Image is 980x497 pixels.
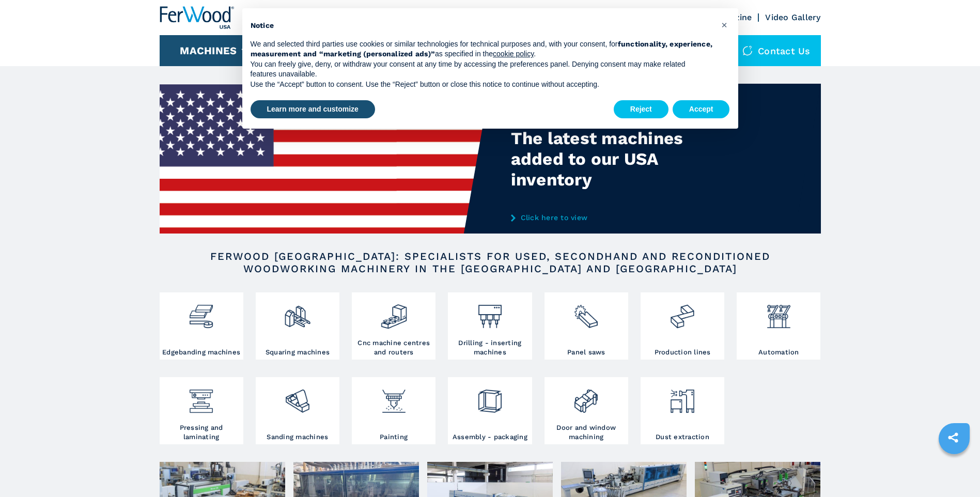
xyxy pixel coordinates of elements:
h3: Painting [380,432,408,442]
h2: Notice [251,21,713,31]
h3: Cnc machine centres and routers [354,338,433,357]
h3: Pressing and laminating [162,423,241,442]
a: Assembly - packaging [448,377,532,444]
a: Door and window machining [545,377,628,444]
h3: Panel saws [567,348,605,357]
h3: Dust extraction [656,432,709,442]
a: Sanding machines [256,377,339,444]
img: bordatrici_1.png [188,295,215,330]
img: aspirazione_1.png [668,380,696,415]
h2: FERWOOD [GEOGRAPHIC_DATA]: SPECIALISTS FOR USED, SECONDHAND AND RECONDITIONED WOODWORKING MACHINE... [193,250,788,275]
a: Pressing and laminating [160,377,243,444]
h3: Production lines [655,348,711,357]
h3: Assembly - packaging [453,432,527,442]
a: Drilling - inserting machines [448,292,532,360]
p: We and selected third parties use cookies or similar technologies for technical purposes and, wit... [251,39,713,59]
h3: Squaring machines [266,348,330,357]
p: Use the “Accept” button to consent. Use the “Reject” button or close this notice to continue with... [251,80,713,90]
div: Contact us [732,35,821,66]
button: Accept [673,100,730,119]
img: squadratrici_2.png [284,295,311,330]
img: linee_di_produzione_2.png [668,295,696,330]
a: Automation [737,292,820,360]
button: Learn more and customize [251,100,375,119]
a: Dust extraction [641,377,724,444]
a: Edgebanding machines [160,292,243,360]
a: cookie policy [493,50,534,58]
h3: Sanding machines [267,432,328,442]
button: Reject [614,100,668,119]
strong: functionality, experience, measurement and “marketing (personalized ads)” [251,40,713,58]
img: montaggio_imballaggio_2.png [476,380,504,415]
h3: Door and window machining [547,423,626,442]
button: Close this notice [717,17,733,33]
a: Painting [352,377,435,444]
img: lavorazione_porte_finestre_2.png [572,380,600,415]
button: Machines [180,44,237,57]
p: You can freely give, deny, or withdraw your consent at any time by accessing the preferences pane... [251,59,713,80]
h3: Automation [758,348,799,357]
iframe: Chat [936,451,972,489]
img: foratrici_inseritrici_2.png [476,295,504,330]
img: Ferwood [160,6,234,29]
img: The latest machines added to our USA inventory [160,84,490,234]
a: Squaring machines [256,292,339,360]
img: Contact us [742,45,753,56]
a: Production lines [641,292,724,360]
h3: Drilling - inserting machines [450,338,529,357]
img: centro_di_lavoro_cnc_2.png [380,295,408,330]
a: Panel saws [545,292,628,360]
img: sezionatrici_2.png [572,295,600,330]
a: Video Gallery [765,12,820,22]
a: Click here to view [511,213,713,222]
span: × [721,19,727,31]
a: Cnc machine centres and routers [352,292,435,360]
img: verniciatura_1.png [380,380,408,415]
a: sharethis [940,425,966,451]
h3: Edgebanding machines [162,348,240,357]
img: pressa-strettoia.png [188,380,215,415]
img: automazione.png [765,295,792,330]
img: levigatrici_2.png [284,380,311,415]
